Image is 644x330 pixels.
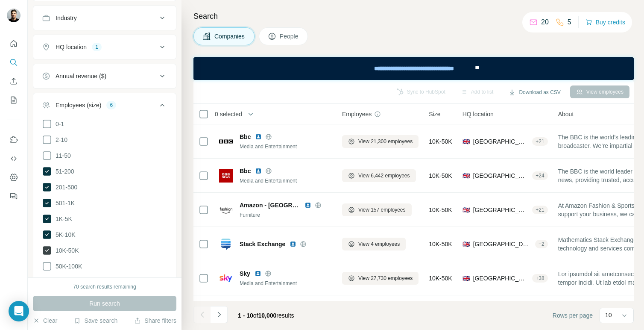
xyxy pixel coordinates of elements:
button: My lists [7,92,20,108]
span: 0-1 [52,120,64,128]
span: View 157 employees [358,206,406,214]
span: About [558,110,574,118]
button: HQ location1 [33,37,176,57]
div: 1 [92,43,102,51]
button: View 157 employees [342,203,412,216]
span: 501-1K [52,199,75,207]
span: 201-500 [52,183,77,192]
span: 50K-100K [52,262,82,271]
span: 1 - 10 [238,312,253,319]
span: View 27,730 employees [358,274,413,282]
img: Logo of Bbc [219,169,233,183]
div: + 2 [535,240,548,248]
span: 🇬🇧 [463,206,470,214]
h4: Search [193,10,634,22]
span: of [253,312,258,319]
span: Bbc [240,167,251,175]
span: results [238,312,294,319]
div: + 21 [532,138,547,145]
span: 10K-50K [429,206,452,214]
img: Avatar [7,9,20,22]
span: 5K-10K [52,230,76,239]
button: Enrich CSV [7,74,20,89]
button: Save search [74,316,117,325]
img: Logo of Stack Exchange [219,237,233,251]
span: Amazon - [GEOGRAPHIC_DATA] [240,201,300,209]
span: 2-10 [52,136,67,144]
span: 🇬🇧 [463,240,470,248]
button: Use Surfe on LinkedIn [7,132,20,147]
span: View 4 employees [358,240,400,248]
div: Employees (size) [56,101,101,109]
span: 1K-5K [52,215,72,223]
div: 70 search results remaining [73,283,136,291]
img: LinkedIn logo [255,168,262,174]
button: Search [7,55,20,70]
div: + 38 [532,274,547,282]
button: Download as CSV [503,86,566,99]
span: Sky [240,269,250,278]
span: Companies [214,32,246,41]
div: HQ location [56,43,87,51]
span: Bbc [240,133,251,141]
span: Size [429,110,440,118]
button: Share filters [134,316,176,325]
iframe: Banner [193,57,634,80]
div: Media and Entertainment [240,177,332,185]
span: [GEOGRAPHIC_DATA], [GEOGRAPHIC_DATA] [473,137,529,146]
span: 11-50 [52,151,71,160]
span: 51-200 [52,167,74,176]
span: Rows per page [553,311,593,320]
span: View 21,300 employees [358,138,413,145]
button: Use Surfe API [7,151,20,166]
button: View 4 employees [342,238,406,250]
button: Quick start [7,36,20,51]
span: [GEOGRAPHIC_DATA], [GEOGRAPHIC_DATA][PERSON_NAME], [GEOGRAPHIC_DATA] [473,206,529,214]
span: 10K-50K [429,240,452,248]
span: Stack Exchange [240,240,285,248]
span: 0 selected [215,110,242,118]
button: Annual revenue ($) [33,66,176,86]
div: Media and Entertainment [240,280,332,287]
img: Logo of Bbc [219,135,233,148]
span: [GEOGRAPHIC_DATA], [GEOGRAPHIC_DATA] [473,171,529,180]
img: LinkedIn logo [304,202,311,209]
img: LinkedIn logo [290,241,296,247]
div: + 21 [532,206,547,214]
button: Employees (size)6 [33,95,176,119]
p: 20 [541,17,549,27]
span: 🇬🇧 [463,171,470,180]
div: Media and Entertainment [240,143,332,150]
button: Navigate to next page [211,306,228,323]
img: LinkedIn logo [255,270,261,277]
div: Industry [56,14,77,22]
div: Furniture [240,211,332,219]
img: Logo of Amazon - UK [219,203,233,217]
button: Dashboard [7,170,20,185]
p: 10 [605,311,612,319]
button: Industry [33,8,176,28]
button: View 27,730 employees [342,272,419,285]
div: 6 [106,101,116,109]
span: [GEOGRAPHIC_DATA], [GEOGRAPHIC_DATA]|[GEOGRAPHIC_DATA]|[GEOGRAPHIC_DATA] ([GEOGRAPHIC_DATA])|[GEO... [473,274,529,283]
span: 10K-50K [52,246,79,255]
button: View 6,442 employees [342,169,416,182]
span: [GEOGRAPHIC_DATA], [GEOGRAPHIC_DATA] [473,240,532,248]
span: Employees [342,110,372,118]
div: Annual revenue ($) [56,72,106,80]
span: 🇬🇧 [463,274,470,283]
div: Open Intercom Messenger [9,301,29,321]
span: 10K-50K [429,274,452,283]
span: 10K-50K [429,171,452,180]
button: Buy credits [585,16,625,28]
div: + 24 [532,172,547,180]
img: Logo of Sky [219,271,233,285]
span: 10K-50K [429,137,452,146]
button: View 21,300 employees [342,135,419,148]
span: 10,000 [258,312,277,319]
img: LinkedIn logo [255,133,262,140]
span: HQ location [463,110,494,118]
span: 🇬🇧 [463,137,470,146]
span: People [280,32,299,41]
